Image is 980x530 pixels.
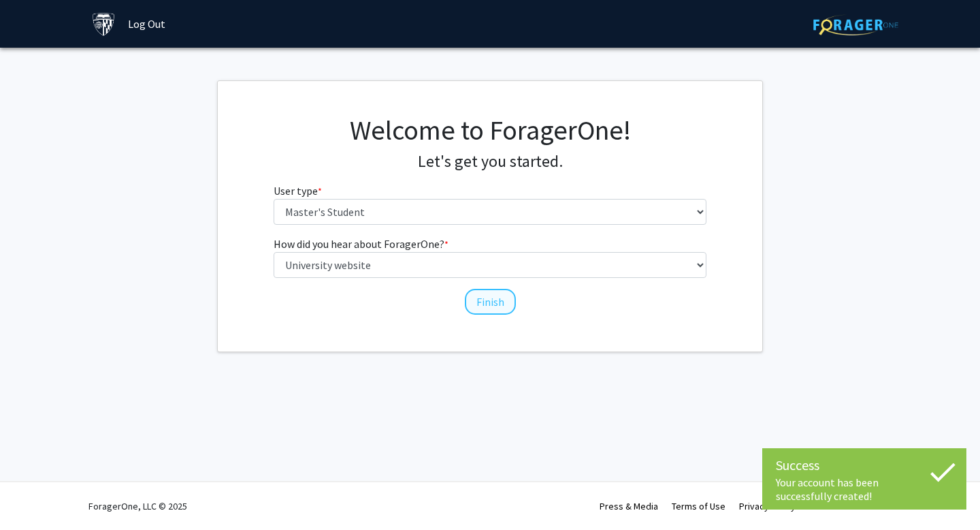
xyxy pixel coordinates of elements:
[465,289,516,315] button: Finish
[274,152,707,172] h4: Let's get you started.
[776,476,953,503] div: Your account has been successfully created!
[10,469,58,520] iframe: Chat
[739,500,796,512] a: Privacy Policy
[274,114,707,146] h1: Welcome to ForagerOne!
[274,236,448,252] label: How did you hear about ForagerOne?
[672,500,725,512] a: Terms of Use
[88,482,187,530] div: ForagerOne, LLC © 2025
[274,183,322,199] label: User type
[92,12,116,36] img: Johns Hopkins University Logo
[776,455,953,476] div: Success
[813,14,898,35] img: ForagerOne Logo
[600,500,658,512] a: Press & Media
